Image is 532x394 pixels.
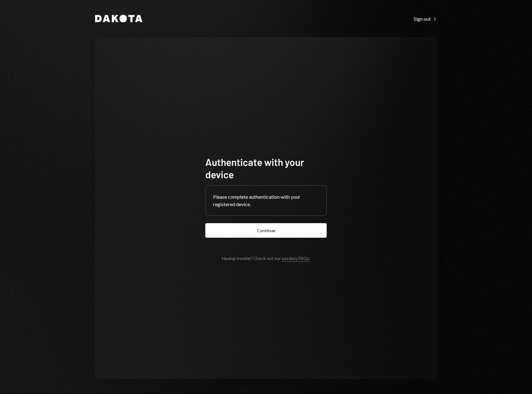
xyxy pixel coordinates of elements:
[205,156,327,180] h1: Authenticate with your device
[213,193,319,208] div: Please complete authentication with your registered device.
[282,256,309,262] a: passkey FAQs
[205,223,327,238] button: Continue
[414,16,437,22] div: Sign out
[414,15,437,22] a: Sign out
[222,256,310,261] div: Having trouble? Check out our .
